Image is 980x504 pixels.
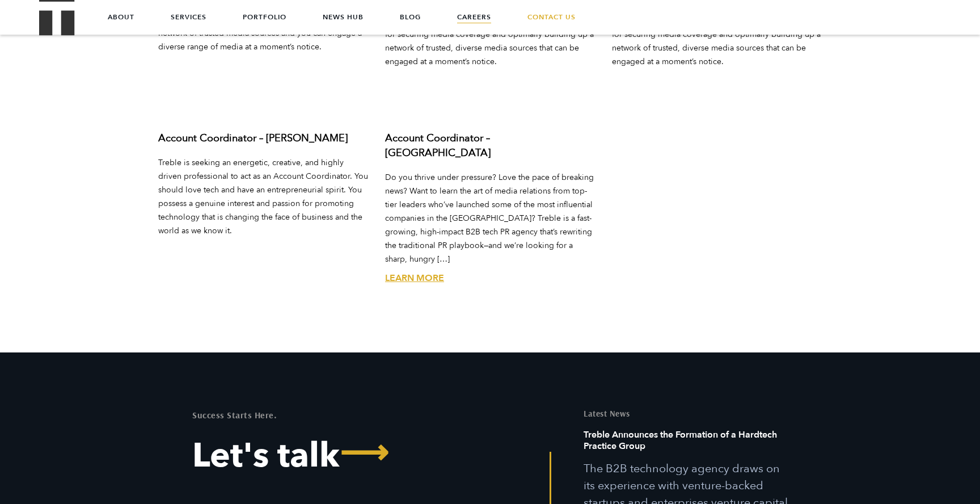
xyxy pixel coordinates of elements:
h3: Account Coordinator – [GEOGRAPHIC_DATA] [385,131,595,161]
span: ⟶ [340,436,388,470]
h5: Latest News [584,409,788,418]
a: Let's Talk [192,439,481,473]
h6: Treble Announces the Formation of a Hardtech Practice Group [584,429,788,460]
a: Account Coordinator – San Francisco [385,272,444,284]
p: Do you thrive under pressure? Love the pace of breaking news? Want to learn the art of media rela... [385,171,595,266]
p: Treble is seeking an energetic, creative, and highly driven professional to act as an Account Coo... [158,156,368,238]
h3: Account Coordinator – [PERSON_NAME] [158,131,368,146]
mark: Success Starts Here. [192,409,277,421]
